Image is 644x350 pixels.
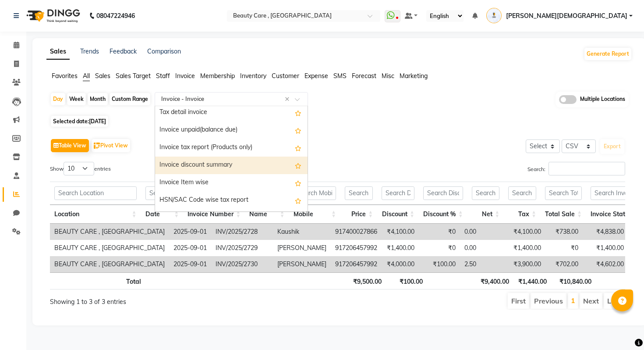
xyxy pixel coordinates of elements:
[145,186,179,200] input: Search Date
[486,8,502,23] img: Ankit Jain
[304,72,328,80] span: Expense
[285,95,292,104] span: Clear all
[169,224,211,240] td: 2025-09-01
[382,72,394,80] span: Misc
[545,224,583,240] td: ₹738.00
[141,205,184,224] th: Date: activate to sort column ascending
[46,44,70,60] a: Sales
[382,224,419,240] td: ₹4,100.00
[64,162,94,175] select: Showentries
[345,186,373,200] input: Search Price
[51,139,89,152] button: Table View
[591,186,639,200] input: Search Invoice Status
[22,4,82,28] img: logo
[94,143,100,149] img: pivot.png
[240,72,266,80] span: Inventory
[333,72,347,80] span: SMS
[155,121,308,139] div: Invoice unpaid(balance due)
[155,174,308,192] div: Invoice Item wise
[155,209,308,227] div: Tax summary
[504,205,541,224] th: Tax: activate to sort column ascending
[382,256,419,272] td: ₹4,000.00
[211,224,273,240] td: INV/2025/2728
[295,178,301,188] span: Add this report to Favorites List
[419,205,467,224] th: Discount %: activate to sort column ascending
[211,240,273,256] td: INV/2025/2729
[467,205,504,224] th: Net: activate to sort column ascending
[348,272,386,289] th: ₹9,500.00
[155,139,308,157] div: Invoice tax report (Products only)
[600,139,624,154] button: Export
[245,205,289,224] th: Name: activate to sort column ascending
[551,272,596,289] th: ₹10,840.00
[83,72,90,80] span: All
[377,205,419,224] th: Discount: activate to sort column ascending
[110,47,137,55] a: Feedback
[419,224,460,240] td: ₹0
[273,224,331,240] td: Kaushik
[89,118,106,125] span: [DATE]
[545,240,583,256] td: ₹0
[545,256,583,272] td: ₹702.00
[211,256,273,272] td: INV/2025/2730
[51,93,65,105] div: Day
[272,72,299,80] span: Customer
[583,256,628,272] td: ₹4,602.00
[508,256,545,272] td: ₹3,900.00
[419,256,460,272] td: ₹100.00
[583,240,628,256] td: ₹1,400.00
[156,72,170,80] span: Staff
[295,143,301,153] span: Add this report to Favorites List
[96,4,135,28] b: 08047224946
[116,72,151,80] span: Sales Target
[460,240,508,256] td: 0.00
[472,186,500,200] input: Search Net
[273,240,331,256] td: [PERSON_NAME]
[352,72,376,80] span: Forecast
[50,240,169,256] td: BEAUTY CARE , [GEOGRAPHIC_DATA]
[50,205,141,224] th: Location: activate to sort column ascending
[295,107,301,118] span: Add this report to Favorites List
[583,224,628,240] td: ₹4,838.00
[169,256,211,272] td: 2025-09-01
[340,205,377,224] th: Price: activate to sort column ascending
[294,186,336,200] input: Search Mobile
[200,72,235,80] span: Membership
[155,157,308,174] div: Invoice discount summary
[50,272,145,289] th: Total
[88,93,108,105] div: Month
[155,192,308,209] div: HSN/SAC Code wise tax report
[295,160,301,171] span: Add this report to Favorites List
[175,72,195,80] span: Invoice
[295,125,301,136] span: Add this report to Favorites List
[50,256,169,272] td: BEAUTY CARE , [GEOGRAPHIC_DATA]
[382,240,419,256] td: ₹1,400.00
[571,296,575,305] a: 1
[545,186,582,200] input: Search Total Sale
[52,72,78,80] span: Favorites
[580,95,625,104] span: Multiple Locations
[331,240,382,256] td: 917206457992
[508,186,536,200] input: Search Tax
[169,240,211,256] td: 2025-09-01
[460,224,508,240] td: 0.00
[50,162,111,175] label: Show entries
[273,256,331,272] td: [PERSON_NAME]
[508,240,545,256] td: ₹1,400.00
[476,272,513,289] th: ₹9,400.00
[147,47,181,55] a: Comparison
[460,256,508,272] td: 2.50
[331,224,382,240] td: 917400027866
[50,292,282,307] div: Showing 1 to 3 of 3 entries
[506,11,627,21] span: [PERSON_NAME][DEMOGRAPHIC_DATA]
[289,205,340,224] th: Mobile: activate to sort column ascending
[50,224,169,240] td: BEAUTY CARE , [GEOGRAPHIC_DATA]
[110,93,150,105] div: Custom Range
[95,72,110,80] span: Sales
[331,256,382,272] td: 917206457992
[584,48,631,60] button: Generate Report
[548,162,625,175] input: Search:
[80,47,99,55] a: Trends
[51,116,108,127] span: Selected date:
[586,205,643,224] th: Invoice Status: activate to sort column ascending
